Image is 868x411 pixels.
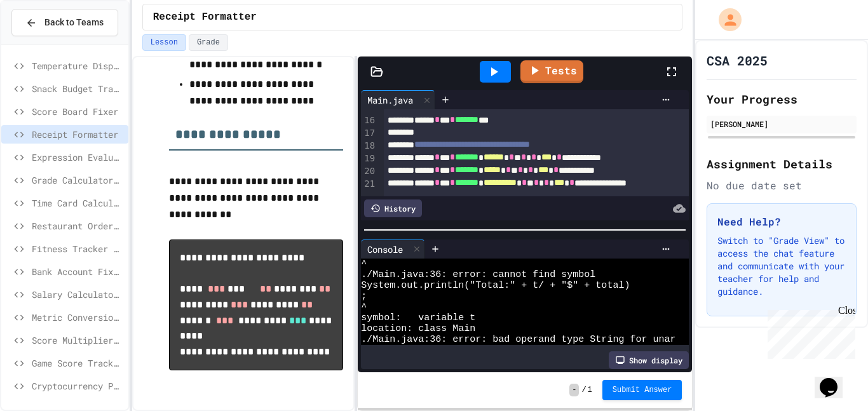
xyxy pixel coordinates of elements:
span: Restaurant Order System [32,219,123,232]
span: Metric Conversion Debugger [32,311,123,324]
div: 18 [361,140,377,152]
div: 19 [361,152,377,165]
span: Expression Evaluator Fix [32,151,123,164]
button: Submit Answer [602,380,682,400]
h2: Assignment Details [707,155,857,173]
div: Console [361,239,425,259]
a: Tests [520,60,583,83]
button: Lesson [142,34,186,51]
iframe: chat widget [815,360,855,398]
div: Show display [609,351,689,369]
span: ; [361,291,367,302]
div: 20 [361,165,377,178]
button: Back to Teams [11,9,118,36]
span: Game Score Tracker [32,356,123,370]
div: 16 [361,114,377,127]
span: ./Main.java:36: error: bad operand type String for unar [361,334,675,345]
span: Cryptocurrency Portfolio Debugger [32,379,123,393]
span: System.out.println("Total:" + t/ + "$" + total) [361,280,630,291]
div: Chat with us now!Close [5,5,88,81]
div: No due date set [707,178,857,193]
span: Grade Calculator Pro [32,173,123,187]
div: History [364,199,422,217]
div: 17 [361,127,377,140]
span: Submit Answer [613,385,672,395]
span: Snack Budget Tracker [32,82,123,95]
span: Back to Teams [44,16,104,29]
div: [PERSON_NAME] [710,118,853,130]
span: ./Main.java:36: error: cannot find symbol [361,269,595,280]
span: Bank Account Fixer [32,265,123,278]
span: Score Multiplier Debug [32,334,123,347]
span: Receipt Formatter [153,10,257,25]
div: 21 [361,178,377,203]
span: location: class Main [361,323,475,334]
span: Temperature Display Fix [32,59,123,72]
div: Main.java [361,93,419,107]
h1: CSA 2025 [707,51,768,69]
span: ^ [361,259,367,269]
span: Time Card Calculator [32,196,123,210]
span: ^ [361,302,367,313]
span: Salary Calculator Fixer [32,288,123,301]
span: symbol: variable t [361,313,475,323]
div: My Account [705,5,745,34]
h3: Need Help? [717,214,846,229]
h2: Your Progress [707,90,857,108]
iframe: chat widget [763,305,855,359]
div: Console [361,243,409,256]
button: Grade [189,34,228,51]
span: Fitness Tracker Debugger [32,242,123,255]
span: Score Board Fixer [32,105,123,118]
span: - [569,384,579,396]
span: / [581,385,586,395]
p: Switch to "Grade View" to access the chat feature and communicate with your teacher for help and ... [717,234,846,298]
div: Main.java [361,90,435,109]
span: Receipt Formatter [32,128,123,141]
span: 1 [588,385,592,395]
